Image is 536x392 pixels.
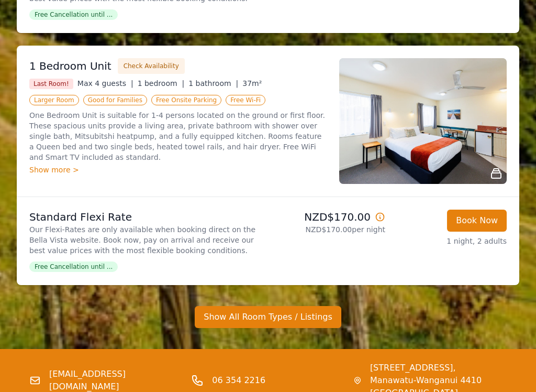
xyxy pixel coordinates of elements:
[29,95,79,105] span: Larger Room
[188,79,238,88] span: 1 bathroom |
[195,306,341,328] button: Show All Room Types / Listings
[272,210,385,224] p: NZD$170.00
[151,95,221,105] span: Free Onsite Parking
[29,79,73,89] span: Last Room!
[370,362,507,374] span: [STREET_ADDRESS],
[29,9,118,20] span: Free Cancellation until ...
[138,79,185,88] span: 1 bedroom |
[77,79,133,88] span: Max 4 guests |
[226,95,265,105] span: Free Wi-Fi
[272,224,385,235] p: NZD$170.00 per night
[29,110,327,162] p: One Bedroom Unit is suitable for 1-4 persons located on the ground or first floor. These spacious...
[29,262,118,272] span: Free Cancellation until ...
[212,374,265,387] a: 06 354 2216
[29,59,111,73] h3: 1 Bedroom Unit
[29,224,264,256] p: Our Flexi-Rates are only available when booking direct on the Bella Vista website. Book now, pay ...
[83,95,147,105] span: Good for Families
[242,79,262,88] span: 37m²
[29,210,264,224] p: Standard Flexi Rate
[447,210,507,232] button: Book Now
[118,58,185,74] button: Check Availability
[394,236,507,246] p: 1 night, 2 adults
[29,165,327,175] div: Show more >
